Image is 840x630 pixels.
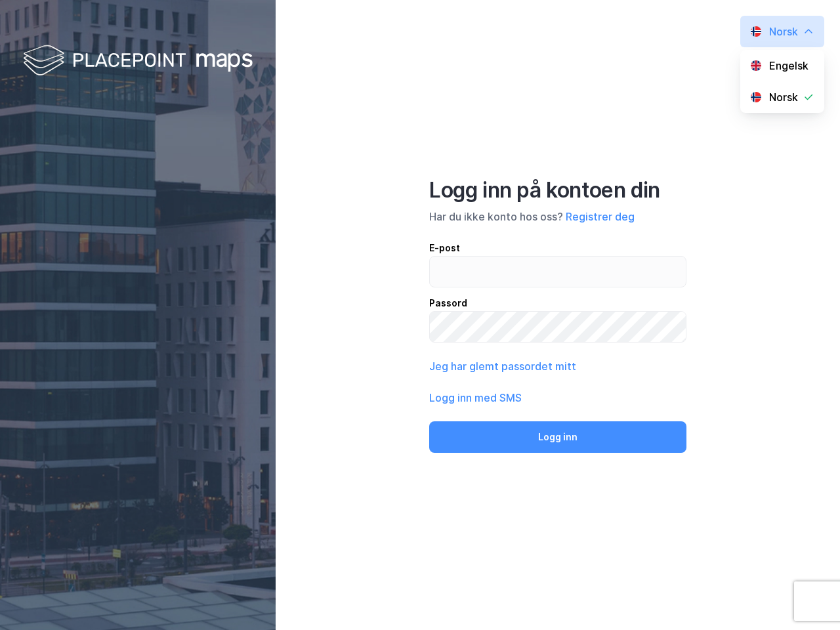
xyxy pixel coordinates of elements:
[429,209,686,224] div: Har du ikke konto hos oss?
[429,240,686,256] div: E-post
[769,89,798,105] div: Norsk
[23,42,253,81] img: logo-white.f07954bde2210d2a523dddb988cd2aa7.svg
[429,421,686,453] button: Logg inn
[429,390,522,406] button: Logg inn med SMS
[566,209,635,224] button: Registrer deg
[429,177,686,203] div: Logg inn på kontoen din
[769,24,798,39] div: Norsk
[774,567,840,630] iframe: Chat Widget
[429,358,576,374] button: Jeg har glemt passordet mitt
[769,58,808,73] div: Engelsk
[429,295,686,311] div: Passord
